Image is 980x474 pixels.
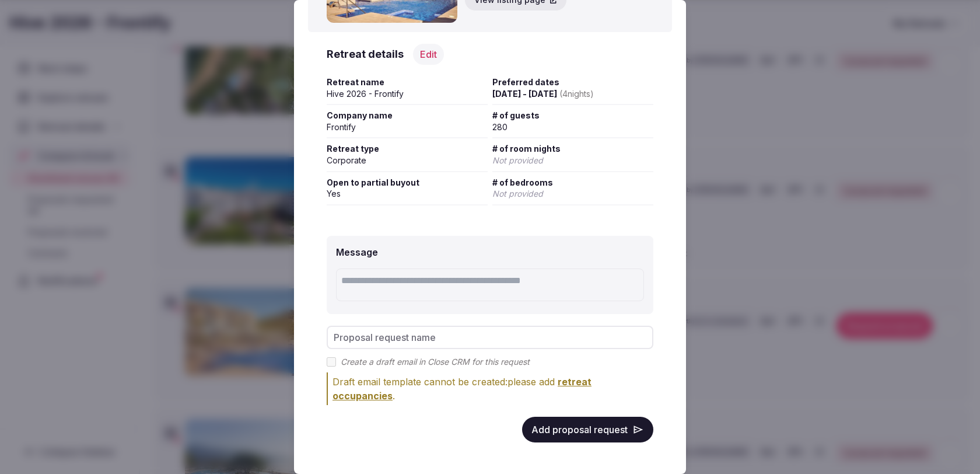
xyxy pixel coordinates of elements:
[327,177,488,189] span: Open to partial buyout
[413,44,444,65] button: Edit
[332,376,591,402] span: .
[327,88,488,100] div: Hive 2026 - Frontify
[327,76,488,88] span: Retreat name
[327,47,404,61] h3: Retreat details
[492,121,653,133] div: 280
[327,121,488,133] div: Frontify
[336,246,378,258] label: Message
[332,376,591,402] span: retreat occupancies
[327,143,488,155] span: Retreat type
[492,76,653,88] span: Preferred dates
[327,155,488,166] div: Corporate
[332,375,653,403] div: Draft email template cannot be created: please add
[327,110,488,121] span: Company name
[341,356,530,368] label: Create a draft email in Close CRM for this request
[327,188,488,200] div: Yes
[492,143,653,155] span: # of room nights
[492,155,543,165] span: Not provided
[492,110,653,121] span: # of guests
[492,89,594,99] span: [DATE] - [DATE]
[559,89,594,99] span: ( 4 night s )
[522,417,653,442] button: Add proposal request
[492,177,653,189] span: # of bedrooms
[492,189,543,198] span: Not provided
